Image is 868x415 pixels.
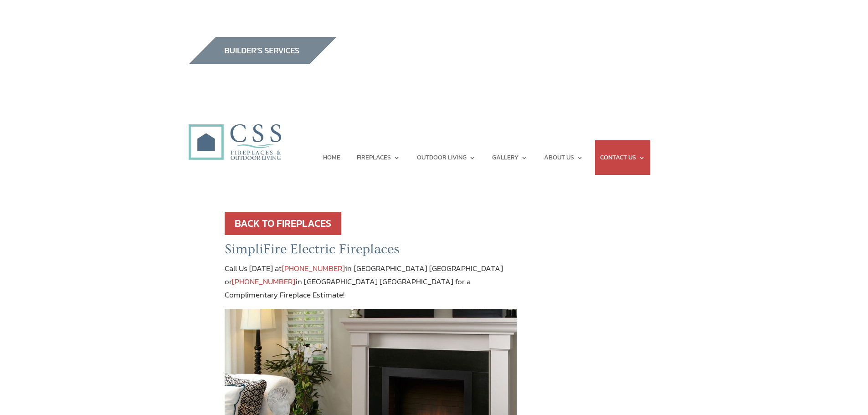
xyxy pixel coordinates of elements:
[225,241,517,262] h2: SimpliFire Electric Fireplaces
[225,212,341,235] a: BACK TO FIREPLACES
[492,140,528,175] a: GALLERY
[600,140,645,175] a: CONTACT US
[188,99,281,165] img: CSS Fireplaces & Outdoor Living (Formerly Construction Solutions & Supply)- Jacksonville Ormond B...
[357,140,400,175] a: FIREPLACES
[282,262,345,274] a: [PHONE_NUMBER]
[232,276,295,287] a: [PHONE_NUMBER]
[188,56,337,67] a: builder services construction supply
[188,37,337,64] img: builders_btn
[544,140,583,175] a: ABOUT US
[225,262,517,309] p: Call Us [DATE] at in [GEOGRAPHIC_DATA] [GEOGRAPHIC_DATA] or in [GEOGRAPHIC_DATA] [GEOGRAPHIC_DATA...
[323,140,340,175] a: HOME
[417,140,476,175] a: OUTDOOR LIVING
